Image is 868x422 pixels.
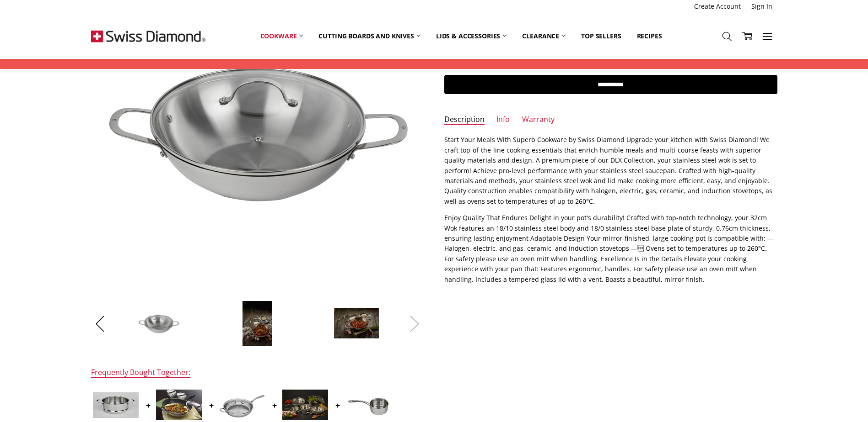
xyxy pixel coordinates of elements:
a: Cutting boards and knives [311,26,428,46]
button: Next [405,310,424,338]
a: Info [496,115,510,125]
a: Clearance [514,26,573,46]
p: Enjoy Quality That Endures Delight in your pot's durability! Crafted with top-notch technology, y... [444,213,777,285]
a: Recipes [629,26,670,46]
img: Premium Steel Induction 32cm X 6.5cm 4.8L Saute Pan With Lid [219,390,265,420]
img: Premium Steel DLX 6 pc cookware set [282,390,328,420]
a: Description [444,115,485,125]
img: Free Shipping On Every Order [91,13,205,59]
a: Cookware [253,26,311,46]
img: XD Nonstick Clad Induction 32cm x 9.5cm 5.5L WOK + LID [156,390,202,420]
a: Warranty [522,115,555,125]
div: Frequently Bought Together: [91,368,190,378]
img: Premium Steel Induction DLX 32cm Wok with Lid [136,308,182,339]
p: Start Your Meals With Superb Cookware by Swiss Diamond Upgrade your kitchen with Swiss Diamond! W... [444,135,777,206]
a: Top Sellers [573,26,629,46]
img: Premium Steel Induction DLX 32cm Wok with Lid [242,301,273,346]
img: Premium Steel Induction DLX 24cm Steamer (No Lid) [93,392,139,418]
img: Premium Steel Induction DLX 32cm Wok with Lid [334,308,379,339]
a: Lids & Accessories [428,26,514,46]
img: Premium Steel Induction DLX 14cm Milkpan [345,390,391,420]
button: Previous [91,310,109,338]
